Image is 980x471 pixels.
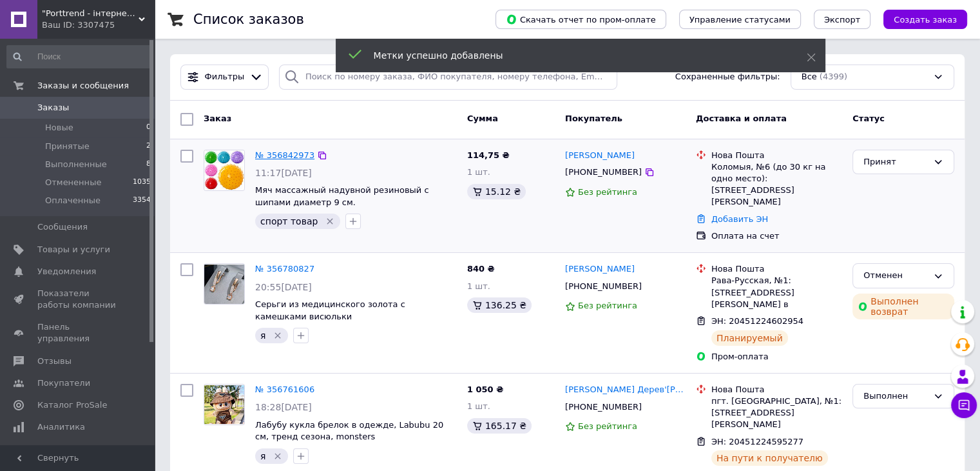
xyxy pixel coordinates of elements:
[146,122,151,134] span: 0
[495,10,666,29] button: Скачать отчет по пром-оплате
[675,71,780,83] span: Сохраненные фильтры:
[852,294,954,319] div: Выполнен возврат
[562,164,644,181] div: [PHONE_NUMBER]
[45,195,101,206] span: Оплаченные
[562,278,644,295] div: [PHONE_NUMBER]
[260,451,265,461] span: я
[260,330,265,341] span: я
[711,230,842,242] div: Оплата на счет
[820,72,847,81] span: (4399)
[37,399,107,411] span: Каталог ProSale
[711,214,768,224] a: Добавить ЭН
[204,384,245,425] a: Фото товару
[37,221,88,233] span: Сообщения
[814,10,870,29] button: Экспорт
[711,275,842,310] div: Рава-Русская, №1: [STREET_ADDRESS][PERSON_NAME] в
[696,114,787,123] span: Доставка и оплата
[133,177,151,188] span: 1035
[863,390,928,403] div: Выполнен
[255,385,314,394] a: № 356761606
[711,351,842,363] div: Пром-оплата
[506,14,656,25] span: Скачать отчет по пром-оплате
[255,402,312,412] span: 18:28[DATE]
[467,385,503,394] span: 1 050 ₴
[374,49,774,62] div: Метки успешно добавлены
[565,150,635,162] a: [PERSON_NAME]
[205,71,245,83] span: Фильтры
[45,122,73,134] span: Новые
[467,150,510,160] span: 114,75 ₴
[273,451,283,461] svg: Удалить метку
[6,45,152,68] input: Поиск
[467,264,495,274] span: 840 ₴
[37,377,90,389] span: Покупатели
[852,114,885,123] span: Статус
[42,8,139,19] span: "Porttrend - інтернет магазин приємних подарунків"
[467,167,490,177] span: 1 шт.
[37,244,110,256] span: Товары и услуги
[578,187,637,197] span: Без рейтинга
[467,281,490,291] span: 1 шт.
[689,15,791,25] span: Управление статусами
[279,65,617,90] input: Поиск по номеру заказа, ФИО покупателя, номеру телефона, Email, номеру накладной
[870,14,967,24] a: Создать заказ
[578,421,637,431] span: Без рейтинга
[467,114,498,123] span: Сумма
[255,299,405,321] span: Серьги из медицинского золота с камешками висюльки
[325,216,335,226] svg: Удалить метку
[565,114,622,123] span: Покупатель
[204,114,231,123] span: Заказ
[255,420,443,442] span: Лабубу кукла брелок в одежде, Labubu 20 см, тренд сезона, monsters
[883,10,967,29] button: Создать заказ
[45,159,107,170] span: Выполненные
[146,159,151,170] span: 8
[711,150,842,161] div: Нова Пошта
[45,177,101,188] span: Отмененные
[260,216,318,226] span: спорт товар
[824,15,860,25] span: Экспорт
[204,150,245,191] a: Фото товару
[863,155,928,169] div: Принят
[467,418,532,434] div: 165.17 ₴
[45,141,90,152] span: Принятые
[255,264,314,274] a: № 356780827
[711,263,842,275] div: Нова Пошта
[37,80,129,92] span: Заказы и сообщения
[146,141,151,152] span: 2
[42,19,155,31] div: Ваш ID: 3307475
[37,421,85,433] span: Аналитика
[894,15,957,25] span: Создать заказ
[565,263,635,276] a: [PERSON_NAME]
[193,12,304,27] h1: Список заказов
[951,392,977,418] button: Чат с покупателем
[467,184,526,199] div: 15.12 ₴
[255,282,312,292] span: 20:55[DATE]
[37,102,69,114] span: Заказы
[37,321,119,345] span: Панель управления
[204,265,244,304] img: Фото товару
[133,195,151,206] span: 3354
[863,269,928,283] div: Отменен
[562,399,644,416] div: [PHONE_NUMBER]
[467,401,490,411] span: 1 шт.
[273,330,283,341] svg: Удалить метку
[37,288,119,311] span: Показатели работы компании
[679,10,801,29] button: Управление статусами
[711,330,788,346] div: Планируемый
[37,443,119,466] span: Инструменты вебмастера и SEO
[711,437,803,446] span: ЭН: 20451224595277
[711,384,842,396] div: Нова Пошта
[711,450,828,466] div: На пути к получателю
[255,185,429,207] a: Мяч массажный надувной резиновый с шипами диаметр 9 см.
[255,150,314,160] a: № 356842973
[711,316,803,326] span: ЭН: 20451224602954
[578,301,637,310] span: Без рейтинга
[565,384,686,396] a: [PERSON_NAME] Дерев'[PERSON_NAME]
[37,356,72,367] span: Отзывы
[204,263,245,305] a: Фото товару
[37,266,96,277] span: Уведомления
[467,297,532,313] div: 136.25 ₴
[711,396,842,431] div: пгт. [GEOGRAPHIC_DATA], №1: [STREET_ADDRESS][PERSON_NAME]
[204,150,244,190] img: Фото товару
